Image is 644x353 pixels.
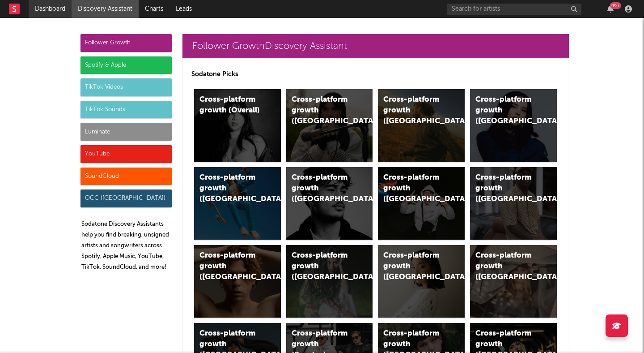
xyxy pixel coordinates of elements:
a: Cross-platform growth ([GEOGRAPHIC_DATA]/GSA) [378,167,465,240]
div: SoundCloud [80,168,172,185]
div: Cross-platform growth ([GEOGRAPHIC_DATA]) [475,250,536,283]
div: Cross-platform growth ([GEOGRAPHIC_DATA]) [292,250,352,283]
div: Cross-platform growth ([GEOGRAPHIC_DATA]) [383,95,444,127]
div: Cross-platform growth ([GEOGRAPHIC_DATA]) [383,250,444,283]
div: Cross-platform growth ([GEOGRAPHIC_DATA]) [199,172,260,205]
div: Cross-platform growth ([GEOGRAPHIC_DATA]) [475,172,536,205]
a: Cross-platform growth ([GEOGRAPHIC_DATA]) [286,167,373,240]
a: Cross-platform growth ([GEOGRAPHIC_DATA]) [470,245,557,318]
a: Cross-platform growth ([GEOGRAPHIC_DATA]) [194,167,281,240]
a: Cross-platform growth ([GEOGRAPHIC_DATA]) [470,167,557,240]
div: Cross-platform growth ([GEOGRAPHIC_DATA]) [199,250,260,283]
div: Cross-platform growth (Overall) [199,95,260,116]
a: Follower GrowthDiscovery Assistant [182,34,569,58]
div: YouTube [80,145,172,163]
a: Cross-platform growth ([GEOGRAPHIC_DATA]) [378,245,465,318]
a: Cross-platform growth ([GEOGRAPHIC_DATA]) [194,245,281,318]
div: Cross-platform growth ([GEOGRAPHIC_DATA]) [292,172,352,205]
button: 99+ [607,5,614,13]
a: Cross-platform growth (Overall) [194,89,281,162]
a: Cross-platform growth ([GEOGRAPHIC_DATA]) [378,89,465,162]
a: Cross-platform growth ([GEOGRAPHIC_DATA]) [286,245,373,318]
div: OCC ([GEOGRAPHIC_DATA]) [80,189,172,207]
div: Follower Growth [80,34,172,52]
a: Cross-platform growth ([GEOGRAPHIC_DATA]) [286,89,373,162]
a: Cross-platform growth ([GEOGRAPHIC_DATA]) [470,89,557,162]
div: 99 + [610,2,621,9]
input: Search for artists [447,4,581,15]
div: Cross-platform growth ([GEOGRAPHIC_DATA]) [292,95,352,127]
div: Cross-platform growth ([GEOGRAPHIC_DATA]/GSA) [383,172,444,205]
div: TikTok Videos [80,78,172,96]
p: Sodatone Discovery Assistants help you find breaking, unsigned artists and songwriters across Spo... [81,219,172,273]
div: TikTok Sounds [80,101,172,119]
div: Cross-platform growth ([GEOGRAPHIC_DATA]) [475,95,536,127]
div: Spotify & Apple [80,56,172,74]
p: Sodatone Picks [191,69,560,80]
div: Luminate [80,123,172,141]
